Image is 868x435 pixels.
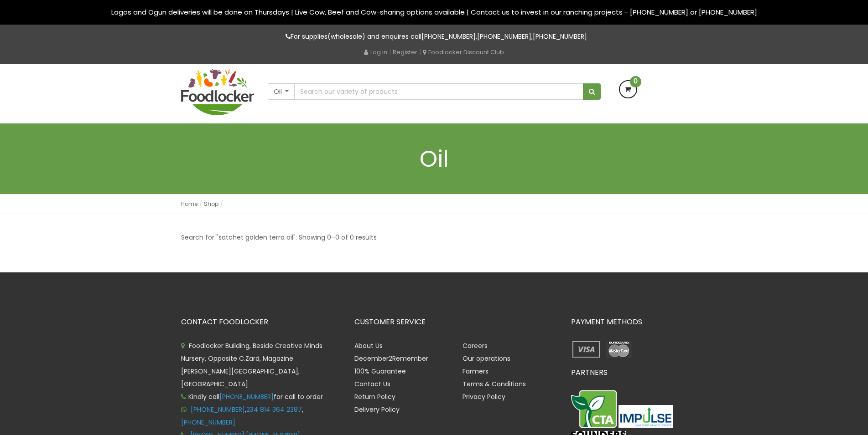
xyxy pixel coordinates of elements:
a: 100% Guarantee [354,367,406,376]
img: payment [571,339,602,359]
h3: PAYMENT METHODS [571,318,687,326]
a: Careers [463,341,488,350]
span: Kindly call for call to order [181,392,323,401]
a: Delivery Policy [354,405,400,414]
a: 234 814 364 2387 [246,405,302,414]
span: Foodlocker Building, Beside Creative Minds Nursery, Opposite C.Zard, Magazine [PERSON_NAME][GEOGR... [181,341,322,389]
a: [PHONE_NUMBER] [421,32,476,41]
h1: Oil [181,146,687,171]
input: Search our variety of products [294,83,583,100]
span: | [419,47,421,56]
a: [PHONE_NUMBER] [181,418,235,427]
a: Shop [204,200,218,208]
a: Foodlocker Discount Club [423,48,504,56]
p: Search for "satchet golden terra oil": Showing 0–0 of 0 results [181,232,377,243]
a: [PHONE_NUMBER] [191,405,245,414]
span: Lagos and Ogun deliveries will be done on Thursdays | Live Cow, Beef and Cow-sharing options avai... [111,7,757,17]
span: 0 [630,76,641,87]
a: Log in [364,48,387,56]
a: Our operations [463,354,510,363]
h3: CONTACT FOODLOCKER [181,318,341,326]
p: For supplies(wholesale) and enquires call , , [181,31,687,42]
img: CTA [571,390,617,428]
a: Terms & Conditions [463,379,526,389]
span: , , [181,405,303,427]
a: [PHONE_NUMBER] [219,392,274,401]
a: Home [181,200,198,208]
a: Register [393,48,417,56]
a: [PHONE_NUMBER] [477,32,531,41]
a: Return Policy [354,392,395,401]
button: Oil [268,83,295,100]
img: Impulse [619,405,673,427]
a: About Us [354,341,383,350]
img: FoodLocker [181,69,254,115]
a: [PHONE_NUMBER] [533,32,587,41]
a: Contact Us [354,379,390,389]
span: | [389,47,391,56]
h3: PARTNERS [571,368,687,377]
a: Privacy Policy [463,392,505,401]
a: Farmers [463,367,489,376]
a: December2Remember [354,354,428,363]
img: payment [603,339,634,359]
h3: CUSTOMER SERVICE [354,318,557,326]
